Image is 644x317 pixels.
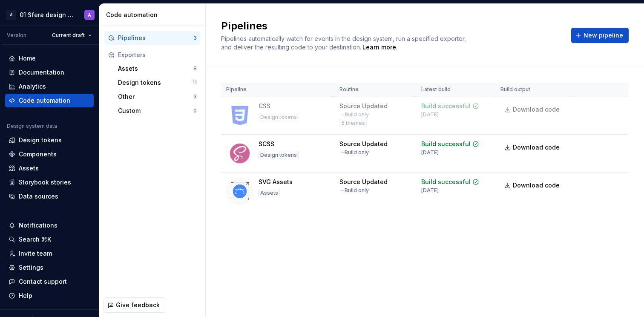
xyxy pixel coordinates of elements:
[5,275,94,288] button: Contact support
[115,62,200,75] button: Assets8
[421,111,439,118] div: [DATE]
[5,289,94,303] button: Help
[259,113,299,121] div: Design tokens
[5,261,94,274] a: Settings
[118,92,193,101] div: Other
[571,28,629,43] button: New pipeline
[103,297,165,313] button: Give feedback
[19,136,62,144] div: Design tokens
[106,11,202,19] div: Code automation
[6,10,16,20] div: A
[259,189,280,197] div: Assets
[221,83,334,97] th: Pipeline
[19,178,71,187] div: Storybook stories
[5,176,94,189] a: Storybook stories
[500,178,565,193] a: Download code
[221,19,561,33] h2: Pipelines
[421,140,471,148] div: Build successful
[48,29,95,41] button: Current draft
[193,107,197,114] div: 0
[339,140,388,148] div: Source Updated
[20,11,74,19] div: 01 Sfera design system
[52,32,85,39] span: Current draft
[513,143,560,152] span: Download code
[88,12,91,18] div: A
[7,32,26,39] div: Version
[19,221,57,230] div: Notifications
[19,192,58,201] div: Data sources
[19,263,43,272] div: Settings
[416,83,495,97] th: Latest build
[5,219,94,232] button: Notifications
[116,301,160,309] span: Give feedback
[19,249,52,258] div: Invite team
[5,66,94,79] a: Documentation
[259,178,293,186] div: SVG Assets
[421,149,439,156] div: [DATE]
[115,90,200,104] button: Other3
[19,96,70,105] div: Code automation
[339,187,369,194] div: → Build only
[115,104,200,118] button: Custom0
[7,123,57,130] div: Design system data
[421,178,471,186] div: Build successful
[362,43,396,52] a: Learn more
[513,105,560,114] span: Download code
[584,31,623,40] span: New pipeline
[193,65,197,72] div: 8
[341,120,365,127] span: 5 themes
[339,111,369,118] div: → Build only
[500,102,565,117] a: Download code
[259,151,299,159] div: Design tokens
[118,64,193,73] div: Assets
[2,6,97,24] button: A01 Sfera design systemA
[513,181,560,190] span: Download code
[5,80,94,93] a: Analytics
[193,35,197,41] div: 3
[334,83,416,97] th: Routine
[19,82,46,91] div: Analytics
[19,235,51,244] div: Search ⌘K
[19,164,39,173] div: Assets
[5,133,94,147] a: Design tokens
[19,54,36,63] div: Home
[361,44,397,51] span: .
[19,277,67,286] div: Contact support
[259,102,270,110] div: CSS
[500,140,565,155] a: Download code
[259,140,274,148] div: SCSS
[5,190,94,203] a: Data sources
[104,31,200,45] button: Pipelines3
[495,83,570,97] th: Build output
[118,78,193,87] div: Design tokens
[339,178,388,186] div: Source Updated
[118,107,193,115] div: Custom
[5,161,94,175] a: Assets
[19,291,32,300] div: Help
[118,34,193,42] div: Pipelines
[5,94,94,107] a: Code automation
[5,52,94,65] a: Home
[339,102,388,110] div: Source Updated
[221,35,468,51] span: Pipelines automatically watch for events in the design system, run a specified exporter, and deli...
[19,150,57,158] div: Components
[118,51,197,59] div: Exporters
[115,76,200,89] button: Design tokens11
[5,233,94,246] button: Search ⌘K
[339,149,369,156] div: → Build only
[5,247,94,260] a: Invite team
[193,79,197,86] div: 11
[421,102,471,110] div: Build successful
[193,93,197,100] div: 3
[5,147,94,161] a: Components
[421,187,439,194] div: [DATE]
[19,68,64,77] div: Documentation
